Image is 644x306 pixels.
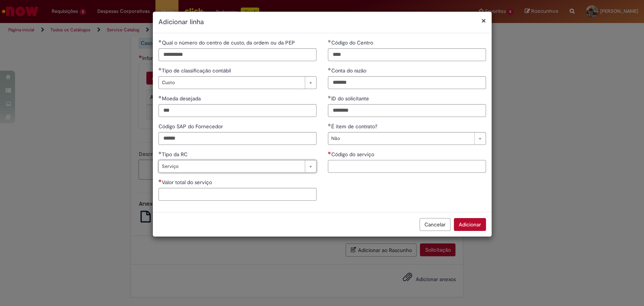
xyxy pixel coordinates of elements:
span: Código do serviço [331,151,376,158]
input: Valor total do serviço [158,188,317,201]
input: Código SAP do Fornecedor [158,132,317,145]
h2: Adicionar linha [158,17,486,27]
input: ID do solicitante [328,104,486,117]
span: Obrigatório Preenchido [158,151,162,154]
span: Tipo de classificação contábil [162,67,232,74]
span: Obrigatório Preenchido [158,68,162,71]
span: Código SAP do Fornecedor [158,123,224,130]
input: Moeda desejada [158,104,317,117]
button: Adicionar [454,218,486,231]
span: É item de contrato? [331,123,379,130]
span: Obrigatório Preenchido [328,123,331,126]
input: Conta do razão [328,76,486,89]
span: Necessários [158,179,162,182]
span: Conta do razão [331,67,368,74]
input: Código do serviço [328,160,486,173]
span: Obrigatório Preenchido [158,95,162,98]
span: Obrigatório Preenchido [158,40,162,43]
span: Tipo da RC [162,151,189,158]
span: Obrigatório Preenchido [328,68,331,71]
span: Código do Centro [331,39,375,46]
span: Obrigatório Preenchido [328,40,331,43]
span: Necessários [328,151,331,154]
span: Custo [162,77,301,89]
span: Serviço [162,160,301,172]
span: Valor total do serviço [162,179,214,186]
span: Obrigatório Preenchido [328,95,331,98]
button: Fechar modal [481,17,486,25]
input: Código do Centro [328,48,486,61]
span: Moeda desejada [162,95,202,102]
span: Qual o número do centro de custo, da ordem ou da PEP [162,39,297,46]
span: Não [331,132,470,145]
input: Qual o número do centro de custo, da ordem ou da PEP [158,48,317,61]
button: Cancelar [420,218,450,231]
span: ID do solicitante [331,95,370,102]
